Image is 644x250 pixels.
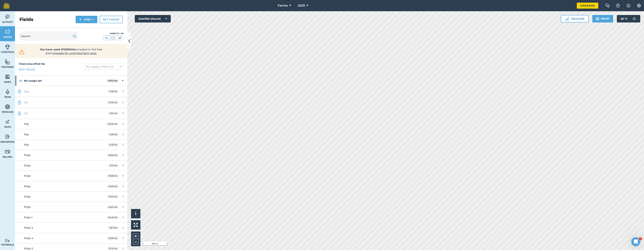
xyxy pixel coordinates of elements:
span: 26 ° C [621,15,628,22]
button: Satellite (Azure) [135,15,171,22]
a: Polje14,65 Ha [15,181,127,191]
input: Search [19,32,79,41]
img: svg+xml;base64,PHN2ZyB4bWxucz0iaHR0cDovL3d3dy53My5vcmcvMjAwMC9zdmciIHdpZHRoPSI1MCIgaGVpZ2h0PSI0MC... [118,36,122,40]
span: 37,41 Ha [107,247,119,250]
span: 26,3 Ha [108,226,119,229]
img: svg+xml;base64,PD94bWwgdmVyc2lvbj0iMS4wIiBlbmNvZGluZz0idXRmLTgiPz4KPCEtLSBHZW5lcmF0b3I6IEFkb2JlIE... [5,89,10,95]
img: A question mark icon [616,4,620,7]
a: Ok2,142 Ha [15,97,127,108]
span: Polje 1 [24,216,32,219]
span: 5,841 Ha [107,205,119,209]
a: Ok12,11 Ha [15,108,127,119]
iframe: Intercom live chat [631,237,640,246]
span: Jgg [24,90,29,93]
img: svg+xml;base64,PHN2ZyB4bWxucz0iaHR0cDovL3d3dy53My5vcmcvMjAwMC9zdmciIHdpZHRoPSIxOSIgaGVpZ2h0PSIyNC... [596,16,599,21]
a: Polje 433,53 Ha [15,233,127,243]
a: You have used 475/500Haincluded in the free plan.Upgrade for unlimited farm area. [18,48,124,55]
button: + [133,233,139,239]
a: Set usage [100,16,123,23]
img: svg+xml;base64,PD94bWwgdmVyc2lvbj0iMS4wIiBlbmNvZGluZz0idXRmLTgiPz4KPCEtLSBHZW5lcmF0b3I6IEFkb2JlIE... [5,44,10,50]
button: Measure [561,15,589,22]
a: Plje11,61 Ha [15,129,127,140]
span: Polje [24,174,31,178]
img: svg+xml;base64,PHN2ZyB4bWxucz0iaHR0cDovL3d3dy53My5vcmcvMjAwMC9zdmciIHdpZHRoPSI1MCIgaGVpZ2h0PSI0MC... [104,36,109,40]
a: Polje5,841 Ha [15,202,127,212]
span: 2025 [298,3,305,8]
span: i [135,211,136,216]
span: 11,25 Ha [108,90,119,93]
a: Polje31,11 Ha [15,160,127,171]
span: Polje [24,164,31,167]
img: svg+xml;base64,PHN2ZyB4bWxucz0iaHR0cDovL3d3dy53My5vcmcvMjAwMC9zdmciIHdpZHRoPSIxOSIgaGVpZ2h0PSIyNC... [73,34,76,38]
img: svg+xml;base64,PHN2ZyB4bWxucz0iaHR0cDovL3d3dy53My5vcmcvMjAwMC9zdmciIHdpZHRoPSI1NiIgaGVpZ2h0PSI2MC... [5,74,10,80]
a: Polje 132,46 Ha [15,212,127,222]
img: svg+xml;base64,PHN2ZyB4bWxucz0iaHR0cDovL3d3dy53My5vcmcvMjAwMC9zdmciIHdpZHRoPSIzMiIgaGVpZ2h0PSIzMC... [18,49,25,55]
img: Ruler icon [565,17,569,21]
span: 20,76 Ha [106,122,119,125]
a: Polje18,83 Ha [15,150,127,160]
span: Polje [24,205,31,209]
img: svg+xml;base64,PD94bWwgdmVyc2lvbj0iMS4wIiBlbmNvZGluZz0idXRmLTgiPz4KPCEtLSBHZW5lcmF0b3I6IEFkb2JlIE... [5,149,10,154]
span: Plje [24,133,29,136]
span: 11,23 Ha [108,143,119,146]
img: svg+xml;base64,PD94bWwgdmVyc2lvbj0iMS4wIiBlbmNvZGluZz0idXRmLTgiPz4KPCEtLSBHZW5lcmF0b3I6IEFkb2JlIE... [5,119,10,125]
span: Polje [24,185,31,188]
a: Polje 226,3 Ha [15,223,127,233]
span: included in the free plan . [31,48,111,55]
img: svg+xml;base64,PD94bWwgdmVyc2lvbj0iMS4wIiBlbmNvZGluZz0idXRmLTgiPz4KPCEtLSBHZW5lcmF0b3I6IEFkb2JlIE... [5,134,10,140]
img: svg+xml;base64,PHN2ZyB4bWxucz0iaHR0cDovL3d3dy53My5vcmcvMjAwMC9zdmciIHdpZHRoPSI1NiIgaGVpZ2h0PSI2MC... [5,29,10,35]
a: Polje19,85 Ha [15,171,127,181]
span: Plje [24,122,29,126]
img: fieldmargin Logo [4,3,9,9]
img: svg+xml;base64,PD94bWwgdmVyc2lvbj0iMS4wIiBlbmNvZGluZz0idXRmLTgiPz4KPCEtLSBHZW5lcmF0b3I6IEFkb2JlIE... [5,104,10,110]
span: Plje [24,143,29,146]
img: svg+xml;base64,PHN2ZyB4bWxucz0iaHR0cDovL3d3dy53My5vcmcvMjAwMC9zdmciIHdpZHRoPSIxOCIgaGVpZ2h0PSIyNC... [19,78,22,83]
img: svg+xml;base64,PD94bWwgdmVyc2lvbj0iMS4wIiBlbmNvZGluZz0idXRmLTgiPz4KPCEtLSBHZW5lcmF0b3I6IEFkb2JlIE... [631,15,638,22]
div: Visibility: On [103,32,124,35]
span: 32,46 Ha [107,216,119,219]
a: Plje20,76 Ha [15,119,127,129]
button: Print [592,15,613,22]
button: i [131,209,140,218]
span: Polje [24,195,31,198]
img: svg+xml;base64,PHN2ZyB4bWxucz0iaHR0cDovL3d3dy53My5vcmcvMjAwMC9zdmciIHdpZHRoPSIxNCIgaGVpZ2h0PSIyNC... [79,17,82,22]
strong: Total area : 475,9 Ha [19,62,45,66]
span: 2,142 Ha [107,101,119,104]
span: Upgrade for unlimited farm area. [52,51,97,55]
img: A cog icon [637,4,641,7]
a: Edit fields [19,67,35,72]
img: svg+xml;base64,PHN2ZyB4bWxucz0iaHR0cDovL3d3dy53My5vcmcvMjAwMC9zdmciIHdpZHRoPSIxNyIgaGVpZ2h0PSIxNy... [627,3,630,8]
button: 26 °C [617,15,640,22]
img: svg+xml;base64,PD94bWwgdmVyc2lvbj0iMS4wIiBlbmNvZGluZz0idXRmLTgiPz4KPCEtLSBHZW5lcmF0b3I6IEFkb2JlIE... [5,239,10,242]
img: svg+xml;base64,PHN2ZyB4bWxucz0iaHR0cDovL3d3dy53My5vcmcvMjAwMC9zdmciIHdpZHRoPSI1MCIgaGVpZ2h0PSI0MC... [111,36,116,40]
button: Add [76,16,97,23]
span: Polje [24,153,31,157]
span: 14,65 Ha [107,185,119,188]
div: No usage set475,9 Ha [15,76,127,86]
h2: Fields [19,16,33,22]
a: Polje17,67 Ha [15,192,127,202]
strong: No usage set [24,76,106,86]
a: Jgg11,25 Ha [15,86,127,97]
img: Four arrows, one pointing top left, one top right, one bottom right and the last bottom left [134,223,138,227]
span: 17,67 Ha [107,195,119,198]
a: Plje11,23 Ha [15,140,127,150]
span: 19,85 Ha [107,174,119,177]
span: Polje 2 [24,226,33,229]
span: 31,11 Ha [108,164,119,167]
span: 11,61 Ha [108,133,119,136]
img: svg+xml;base64,PD94bWwgdmVyc2lvbj0iMS4wIiBlbmNvZGluZz0idXRmLTgiPz4KPCEtLSBHZW5lcmF0b3I6IEFkb2JlIE... [5,14,10,20]
span: Farma [278,3,288,8]
span: Ok [24,112,28,115]
strong: 475,9 Ha [108,79,117,82]
img: Two speech bubbles overlapping with the left bubble in the forefront [605,4,610,7]
span: Polje 4 [24,237,33,240]
span: Ok [24,101,28,104]
span: 33,53 Ha [107,237,119,240]
button: By usages, Filters (1) [85,64,124,70]
span: 18,83 Ha [107,154,119,157]
a: Upgrade [577,3,598,9]
img: svg+xml;base64,PHN2ZyB4bWxucz0iaHR0cDovL3d3dy53My5vcmcvMjAwMC9zdmciIHdpZHRoPSI1NiIgaGVpZ2h0PSI2MC... [5,59,10,65]
button: – [133,239,139,244]
span: 1 [639,237,642,240]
